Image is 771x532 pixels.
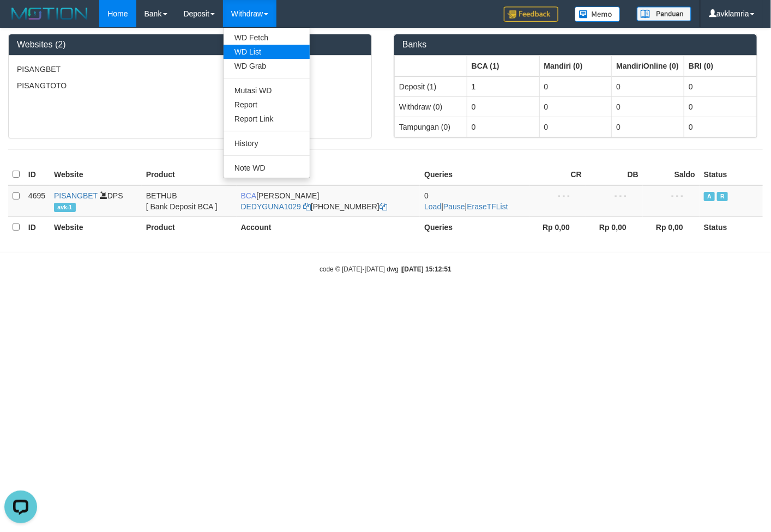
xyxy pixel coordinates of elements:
[224,59,310,73] a: WD Grab
[24,164,50,185] th: ID
[4,4,37,37] button: Open LiveChat chat widget
[443,202,465,211] a: Pause
[142,164,237,185] th: Product
[643,216,700,237] th: Rp 0,00
[50,164,142,185] th: Website
[320,265,451,273] small: code © [DATE]-[DATE] dwg |
[529,185,586,217] td: - - -
[504,7,558,22] img: Feedback.jpg
[17,64,363,75] p: PISANGBET
[17,40,363,50] h3: Websites (2)
[539,56,612,76] th: Group: activate to sort column ascending
[402,40,749,50] h3: Banks
[424,202,441,211] a: Load
[395,117,467,137] td: Tampungan (0)
[224,98,310,112] a: Report
[142,185,237,217] td: BETHUB [ Bank Deposit BCA ]
[467,96,539,117] td: 0
[237,185,420,217] td: [PERSON_NAME] [PHONE_NUMBER]
[684,96,757,117] td: 0
[704,192,715,201] span: Active
[424,191,508,211] span: | |
[241,202,302,211] a: DEDYGUNA1029
[237,164,420,185] th: Account
[684,56,757,76] th: Group: activate to sort column ascending
[224,83,310,98] a: Mutasi WD
[539,76,612,97] td: 0
[643,164,700,185] th: Saldo
[539,96,612,117] td: 0
[643,185,700,217] td: - - -
[575,7,621,22] img: Button%20Memo.svg
[224,31,310,45] a: WD Fetch
[395,96,467,117] td: Withdraw (0)
[50,185,142,217] td: DPS
[700,216,763,237] th: Status
[224,161,310,175] a: Note WD
[380,202,387,211] a: Copy 7985845158 to clipboard
[224,136,310,150] a: History
[586,185,643,217] td: - - -
[637,7,691,21] img: panduan.png
[224,112,310,126] a: Report Link
[395,56,467,76] th: Group: activate to sort column ascending
[467,202,508,211] a: EraseTFList
[395,76,467,97] td: Deposit (1)
[54,203,75,212] span: avk-1
[612,117,684,137] td: 0
[529,164,586,185] th: CR
[420,164,529,185] th: Queries
[424,191,429,200] span: 0
[303,202,311,211] a: Copy DEDYGUNA1029 to clipboard
[17,80,363,91] p: PISANGTOTO
[612,56,684,76] th: Group: activate to sort column ascending
[24,216,50,237] th: ID
[612,96,684,117] td: 0
[402,265,451,273] strong: [DATE] 15:12:51
[54,191,98,200] a: PISANGBET
[241,191,257,200] span: BCA
[50,216,142,237] th: Website
[467,76,539,97] td: 1
[539,117,612,137] td: 0
[612,76,684,97] td: 0
[224,45,310,59] a: WD List
[586,216,643,237] th: Rp 0,00
[8,5,91,22] img: MOTION_logo.png
[24,185,50,217] td: 4695
[700,164,763,185] th: Status
[467,56,539,76] th: Group: activate to sort column ascending
[586,164,643,185] th: DB
[717,192,728,201] span: Running
[237,216,420,237] th: Account
[420,216,529,237] th: Queries
[684,117,757,137] td: 0
[467,117,539,137] td: 0
[529,216,586,237] th: Rp 0,00
[142,216,237,237] th: Product
[684,76,757,97] td: 0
